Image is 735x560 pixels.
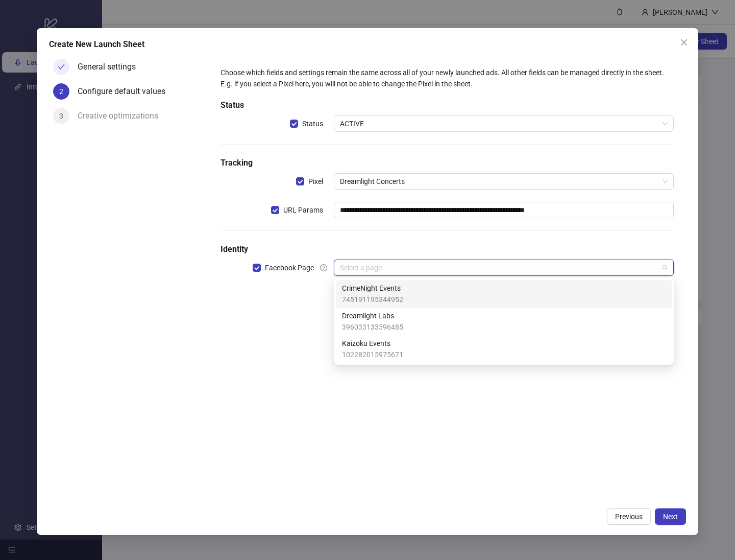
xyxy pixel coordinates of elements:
span: Dreamlight Concerts [340,174,668,189]
div: CrimeNight Events [336,280,672,308]
span: 2 [59,87,63,96]
div: Choose which fields and settings remain the same across all of your newly launched ads. All other... [220,67,674,89]
span: 396033133596485 [342,321,403,333]
span: CrimeNight Events [342,283,403,294]
div: Creative optimizations [78,108,166,124]
span: Status [298,118,327,129]
span: question-circle [320,264,327,271]
div: Configure default values [78,83,174,100]
h5: Identity [220,243,674,255]
span: close [680,38,688,46]
div: Create New Launch Sheet [49,38,686,51]
span: Kaizoku Events [342,338,403,349]
div: General settings [78,59,144,75]
span: URL Params [279,204,327,216]
span: Next [663,512,678,521]
span: 3 [59,112,63,120]
span: Previous [615,512,643,521]
span: ACTIVE [340,116,668,131]
button: Previous [607,508,651,525]
span: Pixel [304,176,327,187]
button: Next [655,508,686,525]
span: Facebook Page [261,262,318,273]
button: Close [676,34,692,51]
div: Kaizoku Events [336,335,672,363]
span: Dreamlight Labs [342,310,403,321]
div: Dreamlight Labs [336,308,672,335]
span: 102282015975671 [342,349,403,360]
h5: Tracking [220,157,674,169]
h5: Status [220,99,674,111]
span: check [58,63,65,71]
span: 745191195344952 [342,294,403,305]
